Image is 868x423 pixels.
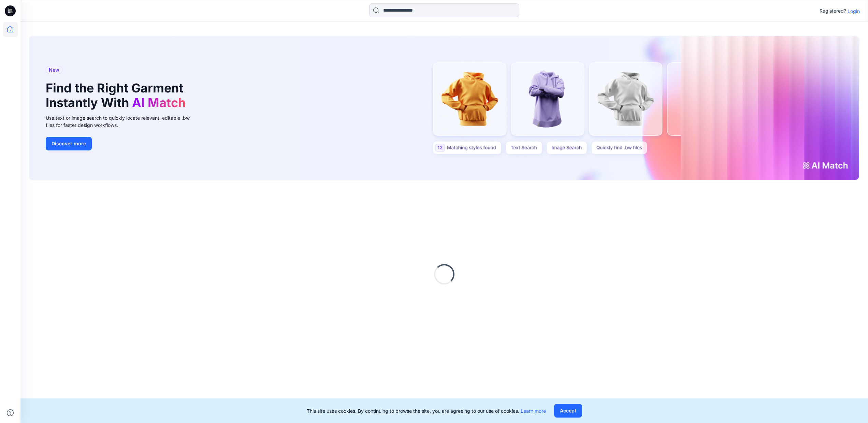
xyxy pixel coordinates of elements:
[554,404,582,418] button: Accept
[820,7,846,15] p: Registered?
[307,407,546,414] p: This site uses cookies. By continuing to browse the site, you are agreeing to our use of cookies.
[46,137,92,150] button: Discover more
[521,408,546,414] a: Learn more
[46,114,199,129] div: Use text or image search to quickly locate relevant, editable .bw files for faster design workflows.
[848,8,860,15] p: Login
[46,81,189,110] h1: Find the Right Garment Instantly With
[132,95,186,110] span: AI Match
[49,66,59,74] span: New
